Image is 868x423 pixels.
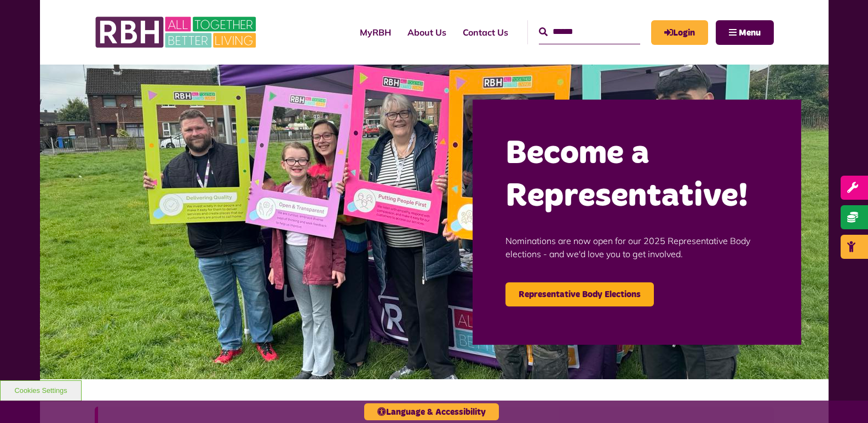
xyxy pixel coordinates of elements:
p: Nominations are now open for our 2025 Representative Body elections - and we'd love you to get in... [505,218,768,277]
img: Image (22) [40,65,829,379]
img: RBH [95,11,259,54]
a: MyRBH [352,18,399,47]
h2: Become a Representative! [505,132,768,218]
a: About Us [399,18,455,47]
a: Representative Body Elections [505,282,654,306]
button: Navigation [716,20,774,45]
button: Language & Accessibility [364,403,499,420]
a: Contact Us [455,18,516,47]
span: Menu [739,28,761,37]
a: MyRBH [651,20,708,45]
